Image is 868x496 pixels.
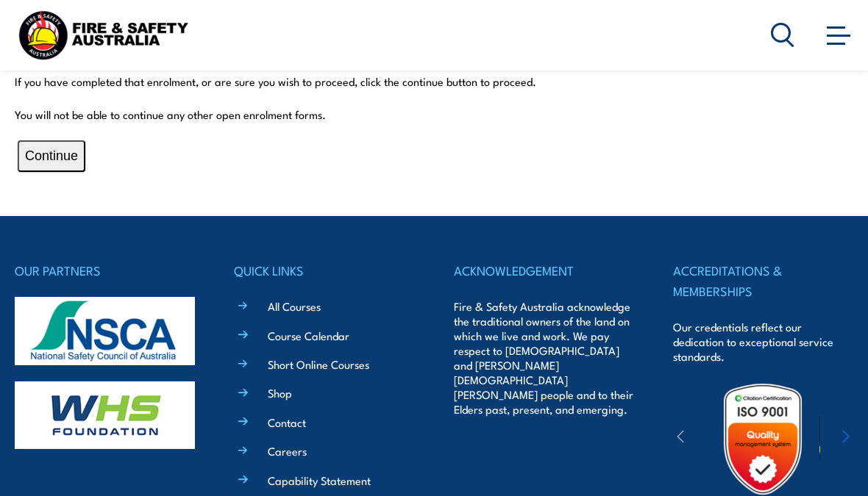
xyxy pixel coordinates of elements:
button: Continue [18,140,85,172]
p: Our credentials reflect our dedication to exceptional service standards. [673,320,853,364]
h4: OUR PARTNERS [15,260,195,281]
p: You will not be able to continue any other open enrolment forms. [15,107,853,122]
img: Untitled design (19) [706,382,819,495]
a: Course Calendar [268,328,349,343]
h4: QUICK LINKS [234,260,414,281]
img: whs-logo-footer [15,381,195,450]
a: Careers [268,443,307,459]
a: Capability Statement [268,472,371,488]
a: All Courses [268,298,321,314]
p: If you have completed that enrolment, or are sure you wish to proceed, click the continue button ... [15,74,853,89]
h4: ACCREDITATIONS & MEMBERSHIPS [673,260,853,301]
a: Short Online Courses [268,356,369,372]
img: nsca-logo-footer [15,297,195,365]
a: Shop [268,385,292,400]
p: Fire & Safety Australia acknowledge the traditional owners of the land on which we live and work.... [454,299,634,417]
h4: ACKNOWLEDGEMENT [454,260,634,281]
a: Contact [268,414,306,430]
